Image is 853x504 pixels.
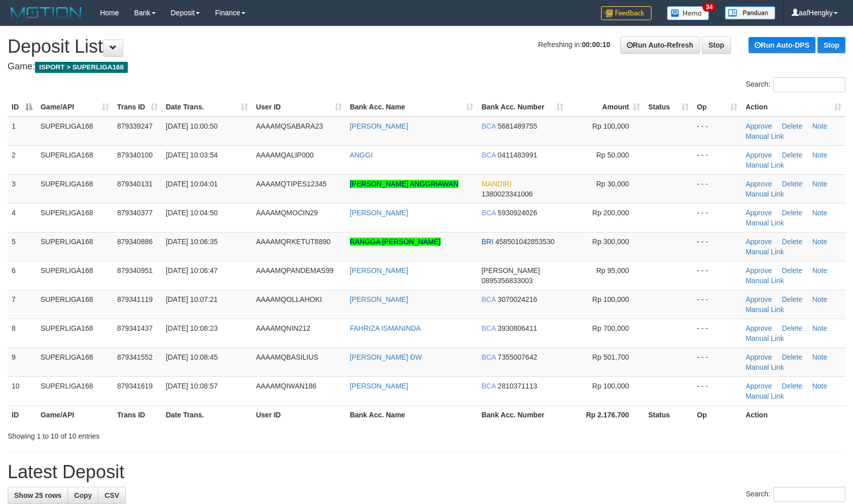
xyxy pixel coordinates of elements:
td: - - - [693,261,741,290]
a: Note [812,266,828,275]
img: Button%20Memo.svg [667,6,709,20]
span: [DATE] 10:08:23 [166,324,218,332]
span: Rp 50,000 [596,151,629,159]
th: Game/API: activate to sort column ascending [37,98,113,117]
a: Run Auto-Refresh [620,36,700,54]
a: Approve [745,180,772,188]
span: BCA [481,295,495,303]
span: BCA [481,324,495,332]
a: Stop [702,36,731,54]
a: Delete [782,324,802,332]
span: [DATE] 10:07:21 [166,295,218,303]
span: Rp 300,000 [592,238,629,246]
a: Manual Link [745,277,784,285]
span: BCA [481,382,495,390]
a: Note [812,209,828,217]
span: Copy 5681489755 to clipboard [497,122,537,130]
span: 879340377 [117,209,153,217]
td: SUPERLIGA168 [37,174,113,203]
div: Showing 1 to 10 of 10 entries [8,427,348,441]
span: Copy 5930924026 to clipboard [497,209,537,217]
span: MANDIRI [481,180,511,188]
td: - - - [693,117,741,146]
span: Copy 1380023341006 to clipboard [481,190,532,198]
th: Date Trans. [162,405,252,424]
a: Note [812,151,828,159]
a: Manual Link [745,334,784,342]
span: [DATE] 10:06:47 [166,266,218,275]
th: Bank Acc. Number: activate to sort column ascending [477,98,567,117]
span: 34 [702,3,716,12]
span: BCA [481,151,495,159]
span: Copy [74,491,92,499]
td: SUPERLIGA168 [37,319,113,347]
a: Run Auto-DPS [749,37,815,53]
span: 879340131 [117,180,153,188]
a: Approve [745,266,772,275]
th: User ID [252,405,346,424]
a: Note [812,122,828,130]
span: AAAAMQOLLAHOKI [256,295,322,303]
a: Note [812,353,828,361]
span: [DATE] 10:00:50 [166,122,218,130]
td: SUPERLIGA168 [37,261,113,290]
th: Trans ID [113,405,162,424]
a: Manual Link [745,219,784,227]
a: Approve [745,324,772,332]
a: Copy [67,487,98,504]
a: Note [812,324,828,332]
a: Delete [782,266,802,275]
span: BCA [481,122,495,130]
span: 879341437 [117,324,153,332]
span: [DATE] 10:06:35 [166,238,218,246]
th: ID [8,405,37,424]
span: Rp 501,700 [592,353,629,361]
span: AAAAMQTIPES12345 [256,180,327,188]
th: Date Trans.: activate to sort column ascending [162,98,252,117]
span: AAAAMQBASILIUS [256,353,318,361]
th: Rp 2.176.700 [567,405,644,424]
a: [PERSON_NAME] [350,122,408,130]
span: Copy 458501042853530 to clipboard [495,238,555,246]
a: Manual Link [745,190,784,198]
td: 9 [8,347,37,376]
a: CSV [98,487,126,504]
span: AAAAMQNIN212 [256,324,310,332]
a: Delete [782,238,802,246]
span: 879341619 [117,382,153,390]
a: Note [812,295,828,303]
td: SUPERLIGA168 [37,290,113,319]
td: - - - [693,347,741,376]
th: Status: activate to sort column ascending [644,98,693,117]
h1: Latest Deposit [8,462,845,482]
a: [PERSON_NAME] [350,209,408,217]
a: Note [812,238,828,246]
a: Approve [745,238,772,246]
th: Action [741,405,845,424]
td: 6 [8,261,37,290]
a: Approve [745,295,772,303]
a: Note [812,180,828,188]
span: BCA [481,353,495,361]
span: 879340100 [117,151,153,159]
span: [DATE] 10:08:57 [166,382,218,390]
a: Manual Link [745,161,784,169]
span: AAAAMQSABARA23 [256,122,323,130]
a: Stop [818,37,845,53]
span: 879341552 [117,353,153,361]
h4: Game: [8,62,845,72]
th: Amount: activate to sort column ascending [567,98,644,117]
td: SUPERLIGA168 [37,117,113,146]
span: AAAAMQRKETUT8890 [256,238,331,246]
label: Search: [746,77,845,92]
a: Approve [745,151,772,159]
span: AAAAMQPANDEMAS99 [256,266,334,275]
a: [PERSON_NAME] [350,295,408,303]
span: ISPORT > SUPERLIGA168 [35,62,128,73]
th: Action: activate to sort column ascending [741,98,845,117]
td: - - - [693,174,741,203]
th: Bank Acc. Number [477,405,567,424]
th: User ID: activate to sort column ascending [252,98,346,117]
a: RANGGA [PERSON_NAME] [350,238,441,246]
a: Approve [745,353,772,361]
